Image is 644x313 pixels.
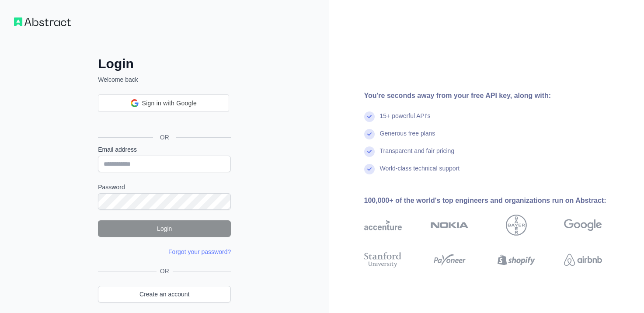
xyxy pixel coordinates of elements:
[168,248,231,255] a: Forgot your password?
[94,111,233,130] iframe: Sign in with Google Button
[431,250,469,269] img: payoneer
[364,215,402,236] img: accenture
[380,111,431,129] div: 15+ powerful API's
[380,146,455,164] div: Transparent and fair pricing
[14,17,71,26] img: Workflow
[364,164,375,174] img: check mark
[98,286,231,303] a: Create an account
[98,75,231,84] p: Welcome back
[364,146,375,157] img: check mark
[380,129,435,146] div: Generous free plans
[431,215,469,236] img: nokia
[364,90,630,101] div: You're seconds away from your free API key, along with:
[364,111,375,122] img: check mark
[506,215,527,236] img: bayer
[564,250,602,269] img: airbnb
[364,129,375,139] img: check mark
[98,220,231,237] button: Login
[564,215,602,236] img: google
[142,99,197,108] span: Sign in with Google
[380,164,460,181] div: World-class technical support
[98,94,229,112] div: Sign in with Google
[364,195,630,206] div: 100,000+ of the world's top engineers and organizations run on Abstract:
[157,267,173,275] span: OR
[364,250,402,269] img: stanford university
[498,250,536,269] img: shopify
[153,133,176,142] span: OR
[98,56,231,72] h2: Login
[98,183,231,191] label: Password
[98,145,231,154] label: Email address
